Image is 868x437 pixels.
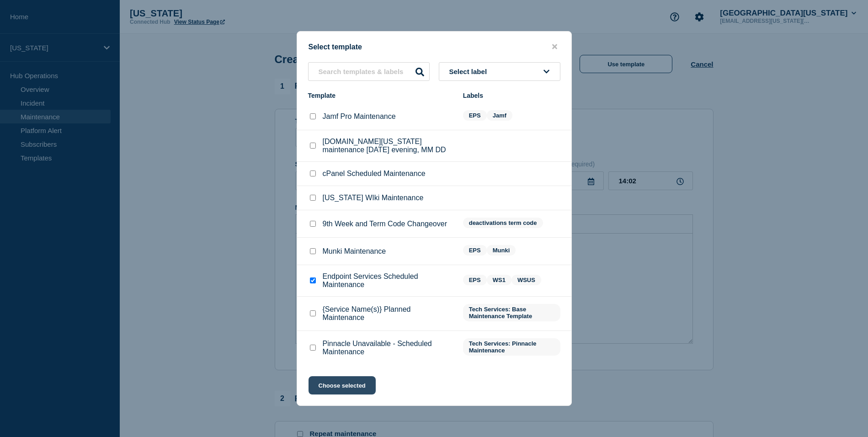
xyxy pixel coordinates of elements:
[487,110,512,121] span: Jamf
[308,92,454,99] div: Template
[310,171,316,176] input: cPanel Scheduled Maintenance checkbox
[323,272,454,289] p: Endpoint Services Scheduled Maintenance
[310,310,316,316] input: {Service Name(s)} Planned Maintenance checkbox
[297,43,571,51] div: Select template
[310,195,316,201] input: Illinois WIki Maintenance checkbox
[463,218,543,228] span: deactivations term code
[309,376,376,394] button: Choose selected
[310,248,316,254] input: Munki Maintenance checkbox
[463,245,487,256] span: EPS
[323,138,454,154] p: [DOMAIN_NAME][US_STATE] maintenance [DATE] evening, MM DD
[463,338,560,356] span: Tech Services: Pinnacle Maintenance
[439,62,560,81] button: Select label
[323,170,426,178] p: cPanel Scheduled Maintenance
[323,247,386,256] p: Munki Maintenance
[323,340,454,356] p: Pinnacle Unavailable - Scheduled Maintenance
[310,113,316,119] input: Jamf Pro Maintenance checkbox
[310,221,316,227] input: 9th Week and Term Code Changeover checkbox
[511,275,541,285] span: WSUS
[463,304,560,321] span: Tech Services: Base Maintenance Template
[487,275,511,285] span: WS1
[323,305,454,322] p: {Service Name(s)} Planned Maintenance
[310,345,316,351] input: Pinnacle Unavailable - Scheduled Maintenance checkbox
[463,92,560,99] div: Labels
[310,277,316,283] input: Endpoint Services Scheduled Maintenance checkbox
[463,110,487,121] span: EPS
[310,143,316,149] input: Publish.Illinois.Edu maintenance Wednesday evening, MM DD checkbox
[323,194,424,202] p: [US_STATE] WIki Maintenance
[549,43,560,51] button: close button
[463,275,487,285] span: EPS
[323,112,396,121] p: Jamf Pro Maintenance
[323,220,447,228] p: 9th Week and Term Code Changeover
[308,62,430,81] input: Search templates & labels
[487,245,516,256] span: Munki
[449,68,491,75] span: Select label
